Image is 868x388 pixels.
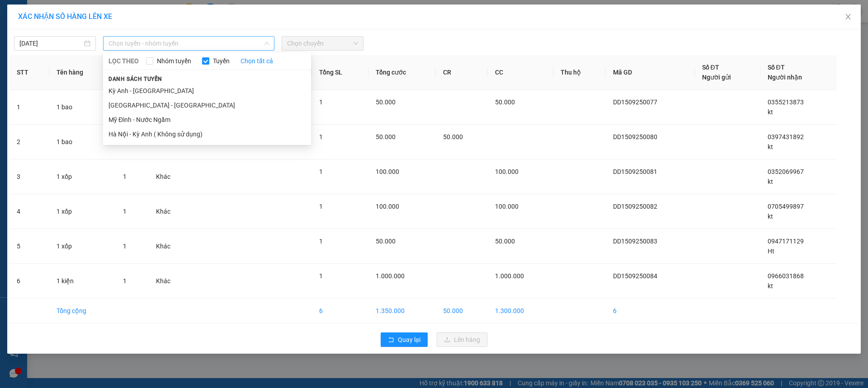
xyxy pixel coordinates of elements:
span: DD1509250081 [613,168,657,175]
span: Số ĐT [768,64,785,71]
span: 1 [319,272,323,280]
span: 0705499897 [768,203,804,210]
span: 1.000.000 [495,272,524,280]
td: 1 xốp [49,159,116,194]
li: Mỹ Đình - Nước Ngầm [103,112,311,127]
td: 3 [9,159,49,194]
span: Chọn chuyến [287,37,358,50]
span: DD1509250084 [613,272,657,280]
span: Quay lại [398,335,420,345]
span: 0355213873 [768,98,804,106]
span: 1 [319,203,323,210]
span: kt [768,108,773,116]
span: Danh sách tuyến [103,75,168,83]
td: 1 xốp [49,229,116,264]
a: Chọn tất cả [241,56,273,66]
td: Tổng cộng [49,299,116,323]
li: Hà Nội - Kỳ Anh ( Không sử dụng) [103,127,311,141]
button: rollbackQuay lại [381,332,428,347]
td: 5 [9,229,49,264]
span: Ht [768,248,774,255]
span: 1 [319,238,323,245]
span: kt [768,213,773,220]
span: 0947171129 [768,238,804,245]
th: Tổng SL [312,55,368,90]
span: kt [768,282,773,290]
td: 4 [9,194,49,229]
span: Số ĐT [702,64,719,71]
th: Mã GD [606,55,694,90]
td: 1.350.000 [368,299,436,323]
span: 50.000 [376,238,396,245]
span: kt [768,143,773,150]
span: down [264,41,269,46]
span: DD1509250083 [613,238,657,245]
td: 2 [9,125,49,159]
td: 1 bao [49,90,116,125]
span: LỌC THEO [108,56,139,66]
td: Khác [149,159,193,194]
span: 1.000.000 [376,272,405,280]
td: 1 bao [49,125,116,159]
span: close [844,13,852,20]
span: Chọn tuyến - nhóm tuyến [108,37,269,50]
span: kt [768,178,773,185]
td: 6 [9,264,49,299]
th: Thu hộ [553,55,606,90]
span: 50.000 [495,238,515,245]
span: DD1509250082 [613,203,657,210]
span: rollback [388,337,394,344]
span: DD1509250080 [613,133,657,140]
span: 50.000 [376,98,396,106]
span: 100.000 [376,168,399,175]
span: Tuyến [209,56,233,66]
td: 1 [9,90,49,125]
span: 50.000 [495,98,515,106]
span: 1 [319,133,323,140]
td: 1 xốp [49,194,116,229]
th: STT [9,55,49,90]
th: Tổng cước [368,55,436,90]
li: [GEOGRAPHIC_DATA] - [GEOGRAPHIC_DATA] [103,98,311,112]
span: 0966031868 [768,272,804,280]
span: Người nhận [768,74,802,81]
span: 1 [123,243,127,250]
span: Nhóm tuyến [153,56,195,66]
th: Tên hàng [49,55,116,90]
td: 6 [606,299,694,323]
span: 50.000 [443,133,463,140]
span: 1 [319,168,323,175]
th: CC [488,55,553,90]
td: Khác [149,194,193,229]
span: 100.000 [376,203,399,210]
td: 1 kiện [49,264,116,299]
input: 15/09/2025 [19,38,82,48]
span: 1 [319,98,323,106]
td: 50.000 [436,299,488,323]
span: DD1509250077 [613,98,657,106]
button: uploadLên hàng [437,332,487,347]
span: 100.000 [495,203,519,210]
span: 100.000 [495,168,519,175]
td: 1.300.000 [488,299,553,323]
td: 6 [312,299,368,323]
td: Khác [149,264,193,299]
span: 0352069967 [768,168,804,175]
span: 1 [123,173,127,180]
span: 1 [123,277,127,285]
span: XÁC NHẬN SỐ HÀNG LÊN XE [18,12,112,21]
th: CR [436,55,488,90]
td: Khác [149,229,193,264]
span: Người gửi [702,74,731,81]
span: 0397431892 [768,133,804,140]
li: Kỳ Anh - [GEOGRAPHIC_DATA] [103,84,311,98]
span: 50.000 [376,133,396,140]
button: Close [835,5,861,30]
span: 1 [123,208,127,215]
